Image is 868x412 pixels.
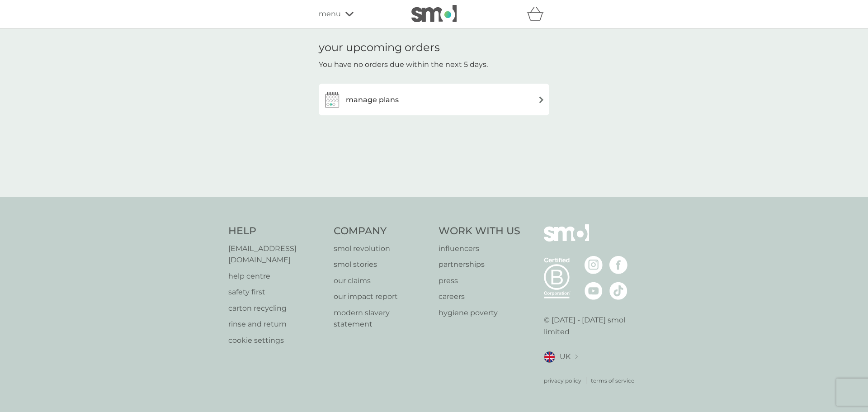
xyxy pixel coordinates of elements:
[544,351,555,363] img: UK flag
[527,5,549,23] div: basket
[334,259,430,270] a: smol stories
[439,291,520,303] a: careers
[439,259,520,270] a: partnerships
[319,59,488,71] p: You have no orders due within the next 5 days.
[228,270,325,282] a: help centre
[609,282,627,300] img: visit the smol Tiktok page
[346,94,399,106] h3: manage plans
[575,355,578,360] img: select a new location
[609,256,627,274] img: visit the smol Facebook page
[228,243,325,266] a: [EMAIL_ADDRESS][DOMAIN_NAME]
[439,243,520,255] a: influencers
[544,224,589,255] img: smol
[538,96,545,103] img: arrow right
[334,291,430,303] a: our impact report
[228,318,325,330] a: rinse and return
[591,376,634,385] a: terms of service
[411,5,457,22] img: smol
[334,307,430,330] a: modern slavery statement
[439,224,520,238] h4: Work With Us
[334,243,430,255] a: smol revolution
[585,282,603,300] img: visit the smol Youtube page
[544,376,581,385] a: privacy policy
[228,224,325,238] h4: Help
[228,303,325,314] a: carton recycling
[585,256,603,274] img: visit the smol Instagram page
[544,314,640,337] p: © [DATE] - [DATE] smol limited
[560,351,571,363] span: UK
[439,275,520,287] a: press
[439,307,520,319] a: hygiene poverty
[319,41,440,54] h1: your upcoming orders
[228,286,325,298] a: safety first
[334,224,430,238] h4: Company
[334,275,430,287] a: our claims
[228,335,325,346] a: cookie settings
[319,8,341,20] span: menu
